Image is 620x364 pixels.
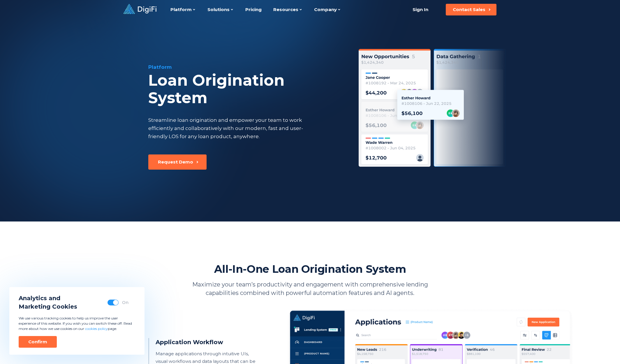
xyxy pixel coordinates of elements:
p: Maximize your team’s productivity and engagement with comprehensive lending capabilities combined... [183,280,437,297]
div: Request Demo [158,159,193,165]
div: Streamline loan origination and empower your team to work efficiently and collaboratively with ou... [148,116,314,140]
h2: All-In-One Loan Origination System [214,262,406,276]
div: Loan Origination System [148,72,344,107]
span: Analytics and [19,294,77,303]
button: Request Demo [148,154,207,170]
div: Contact Sales [453,7,485,13]
div: On [122,300,128,305]
button: Confirm [19,336,57,348]
div: Confirm [28,339,47,345]
span: Marketing Cookies [19,303,77,311]
div: Platform [148,64,344,71]
button: Contact Sales [446,4,496,15]
a: Sign In [405,4,435,15]
h3: Application Workflow [156,338,261,347]
p: We use various tracking cookies to help us improve the user experience of this website. If you wi... [19,316,135,331]
a: cookies policy [85,326,108,331]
